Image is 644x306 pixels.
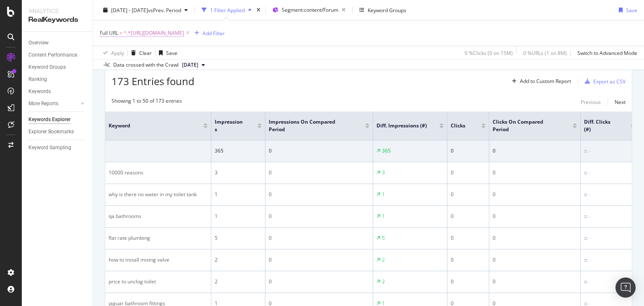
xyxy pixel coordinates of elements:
div: - [589,191,591,199]
div: 0 [269,256,369,264]
div: Keyword Groups [29,63,66,72]
div: Keyword Sampling [29,143,71,152]
a: Content Performance [29,51,87,60]
div: 10000 reasons [109,169,208,176]
a: More Reports [29,99,78,108]
button: Save [615,3,637,17]
div: flat rate plumbing [109,234,208,242]
div: Clear [139,49,152,56]
div: 1 Filter Applied [210,6,245,13]
img: Equal [584,215,587,218]
div: - [589,213,591,220]
button: Next [615,97,626,107]
div: 2 [382,256,385,264]
span: [DATE] - [DATE] [111,6,148,13]
button: [DATE] - [DATE]vsPrev. Period [100,3,191,17]
div: Content Performance [29,51,77,60]
div: 2 [215,278,262,285]
span: Keyword [109,122,191,130]
span: Diff. Impressions (#) [377,122,427,130]
span: 173 Entries found [112,74,195,88]
div: Save [626,6,637,13]
div: 0 % Clicks ( 0 on 15M ) [465,49,513,56]
img: Equal [584,237,587,240]
span: Clicks On Compared Period [493,118,560,133]
div: 0 [451,191,486,198]
div: Analytics [29,7,86,15]
div: 5 [382,234,385,242]
a: Overview [29,39,87,47]
div: 0 [493,169,577,176]
div: Switch to Advanced Mode [577,49,637,56]
div: Add to Custom Report [520,79,571,84]
img: Equal [584,172,587,174]
div: 0 [451,169,486,176]
span: Full URL [100,29,118,36]
div: 0 [451,256,486,264]
div: 1 [215,213,262,220]
span: Diff. Clicks (#) [584,118,618,133]
a: Keyword Sampling [29,143,87,152]
button: Add Filter [191,28,225,38]
div: Previous [581,99,601,106]
img: Equal [584,281,587,283]
div: Explorer Bookmarks [29,127,74,136]
a: Keywords [29,87,87,96]
div: 3 [215,169,262,176]
img: Equal [584,303,587,305]
span: vs Prev. Period [148,6,181,13]
span: 2025 Sep. 1st [182,61,198,69]
button: [DATE] [179,60,208,70]
div: - [589,278,591,286]
button: Export as CSV [582,75,626,88]
div: Data crossed with the Crawl [113,61,179,69]
div: 2 [382,278,385,285]
div: 0 [451,147,486,155]
div: - [589,148,591,155]
div: Open Intercom Messenger [615,277,636,298]
div: RealKeywords [29,15,86,25]
div: times [255,6,262,14]
button: Keyword Groups [356,3,410,17]
span: = [119,29,122,36]
span: Impressions On Compared Period [269,118,353,133]
div: 0 [451,278,486,285]
div: - [589,169,591,177]
div: 2 [215,256,262,264]
div: Save [166,49,177,56]
button: Save [156,46,177,60]
span: Segment: content/Forum [282,6,338,13]
a: Ranking [29,75,87,84]
div: 0 [493,147,577,155]
div: 0 [451,234,486,242]
div: 0 [269,191,369,198]
button: Segment:content/Forum [269,3,349,17]
a: Keywords Explorer [29,115,87,124]
div: qa bathrooms [109,213,208,220]
div: 365 [215,147,262,155]
div: Keyword Groups [368,6,406,13]
div: Keywords [29,87,51,96]
button: Switch to Advanced Mode [574,46,637,60]
div: Next [615,99,626,106]
img: Equal [584,194,587,196]
a: Explorer Bookmarks [29,127,87,136]
div: 1 [215,191,262,198]
button: Add to Custom Report [509,75,571,88]
div: Apply [111,49,124,56]
div: 3 [382,169,385,176]
div: 0 [269,234,369,242]
div: 0 [269,213,369,220]
div: - [589,235,591,242]
div: 0 [493,278,577,285]
button: Clear [128,46,152,60]
div: 0 [493,234,577,242]
div: Add Filter [203,29,225,36]
div: Ranking [29,75,47,84]
div: 5 [215,234,262,242]
button: Apply [100,46,124,60]
div: 0 [493,256,577,264]
div: Keywords Explorer [29,115,70,124]
div: 0 [493,191,577,198]
div: Showing 1 to 50 of 173 entries [112,97,182,107]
